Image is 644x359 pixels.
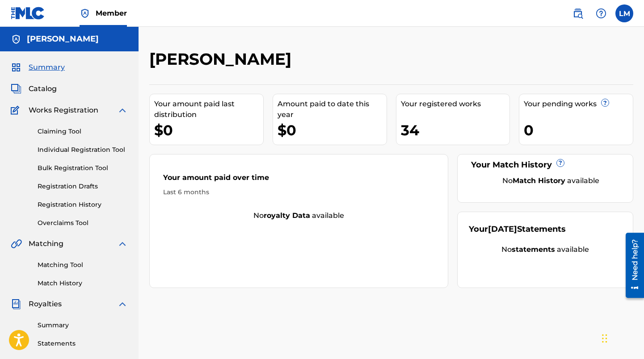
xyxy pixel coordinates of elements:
[29,299,62,309] span: Royalties
[11,62,21,73] img: Summary
[11,83,57,94] a: CatalogCatalog
[117,238,128,249] img: expand
[11,105,22,116] img: Works Registration
[11,299,21,309] img: Royalties
[569,4,587,22] a: Public Search
[615,4,633,22] div: User Menu
[11,238,22,249] img: Matching
[154,99,263,120] div: Your amount paid last distribution
[264,211,310,220] strong: royalty data
[38,218,128,228] a: Overclaims Tool
[38,339,128,348] a: Statements
[596,8,606,19] img: help
[29,62,65,73] span: Summary
[469,244,622,255] div: No available
[38,127,128,136] a: Claiming Tool
[38,200,128,209] a: Registration History
[150,210,448,221] div: No available
[163,188,434,197] div: Last 6 months
[27,34,99,44] h5: Lisa Meyer
[524,120,633,140] div: 0
[401,99,510,109] div: Your registered works
[38,182,128,191] a: Registration Drafts
[117,299,128,309] img: expand
[480,175,622,186] div: No available
[29,105,98,116] span: Works Registration
[149,49,296,69] h2: [PERSON_NAME]
[80,8,90,19] img: Top Rightsholder
[592,4,610,22] div: Help
[29,238,63,249] span: Matching
[469,223,566,235] div: Your Statements
[512,245,555,254] strong: statements
[38,145,128,154] a: Individual Registration Tool
[154,120,263,140] div: $0
[11,7,45,20] img: MLC Logo
[278,99,387,120] div: Amount paid to date this year
[11,83,21,94] img: Catalog
[599,316,644,359] iframe: Chat Widget
[572,8,583,19] img: search
[488,224,517,234] span: [DATE]
[278,120,387,140] div: $0
[513,176,565,185] strong: Match History
[469,159,622,171] div: Your Match History
[29,83,57,94] span: Catalog
[163,172,434,188] div: Your amount paid over time
[602,325,607,352] div: Drag
[38,260,128,270] a: Matching Tool
[524,99,633,109] div: Your pending works
[38,163,128,173] a: Bulk Registration Tool
[401,120,510,140] div: 34
[38,321,128,330] a: Summary
[11,62,65,73] a: SummarySummary
[557,159,564,167] span: ?
[619,230,644,301] iframe: Resource Center
[117,105,128,116] img: expand
[602,99,609,106] span: ?
[38,279,128,288] a: Match History
[11,34,21,45] img: Accounts
[96,8,127,18] span: Member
